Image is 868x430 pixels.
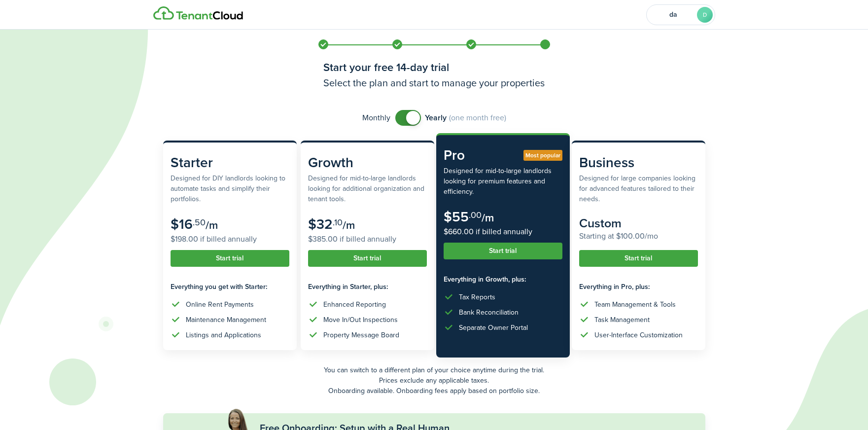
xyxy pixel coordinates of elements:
div: Tax Reports [459,292,495,302]
button: Start trial [444,243,562,259]
div: Online Rent Payments [186,299,254,310]
span: Most popular [525,151,560,160]
subscription-pricing-card-features-title: Everything you get with Starter: [171,282,289,292]
subscription-pricing-card-features-title: Everything in Growth, plus: [444,274,562,285]
img: Logo [153,6,243,20]
p: You can switch to a different plan of your choice anytime during the trial. Prices exclude any ap... [163,365,705,396]
subscription-pricing-card-description: Designed for mid-to-large landlords looking for premium features and efficiency. [444,166,562,197]
button: Start trial [579,250,698,267]
subscription-pricing-card-price-amount: Custom [579,214,622,232]
subscription-pricing-card-price-annual: Starting at $100.00/mo [579,230,698,242]
subscription-pricing-card-title: Growth [308,152,427,173]
subscription-pricing-card-price-annual: $385.00 if billed annually [308,233,427,245]
div: Move In/Out Inspections [323,315,398,325]
subscription-pricing-card-title: Starter [171,152,289,173]
h1: Start your free 14-day trial [323,59,545,75]
subscription-pricing-card-title: Business [579,152,698,173]
div: Enhanced Reporting [323,299,386,310]
subscription-pricing-card-price-cents: .00 [469,209,482,221]
button: Open menu [646,4,715,25]
subscription-pricing-card-title: Pro [444,145,562,166]
subscription-pricing-card-description: Designed for large companies looking for advanced features tailored to their needs. [579,173,698,204]
div: Listings and Applications [186,330,261,340]
subscription-pricing-card-price-cents: .50 [193,216,206,229]
subscription-pricing-card-description: Designed for DIY landlords looking to automate tasks and simplify their portfolios. [171,173,289,204]
subscription-pricing-card-price-period: /m [206,217,218,233]
h3: Select the plan and start to manage your properties [323,75,545,90]
subscription-pricing-card-features-title: Everything in Pro, plus: [579,282,698,292]
subscription-pricing-card-price-amount: $16 [171,214,193,234]
avatar-text: D [697,7,713,23]
subscription-pricing-card-price-annual: $660.00 if billed annually [444,226,562,238]
div: Task Management [594,315,650,325]
div: Team Management & Tools [594,299,676,310]
span: da [654,11,693,18]
subscription-pricing-card-price-period: /m [482,210,494,226]
button: Start trial [171,250,289,267]
div: Maintenance Management [186,315,266,325]
subscription-pricing-card-price-amount: $55 [444,207,469,227]
subscription-pricing-card-price-period: /m [343,217,355,233]
div: User-Interface Customization [594,330,683,340]
subscription-pricing-card-price-amount: $32 [308,214,333,234]
div: Property Message Board [323,330,399,340]
div: Separate Owner Portal [459,322,528,333]
subscription-pricing-card-price-annual: $198.00 if billed annually [171,233,289,245]
span: Monthly [362,112,390,124]
subscription-pricing-card-description: Designed for mid-to-large landlords looking for additional organization and tenant tools. [308,173,427,204]
subscription-pricing-card-features-title: Everything in Starter, plus: [308,282,427,292]
button: Start trial [308,250,427,267]
subscription-pricing-card-price-cents: .10 [333,216,343,229]
div: Bank Reconciliation [459,307,519,318]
